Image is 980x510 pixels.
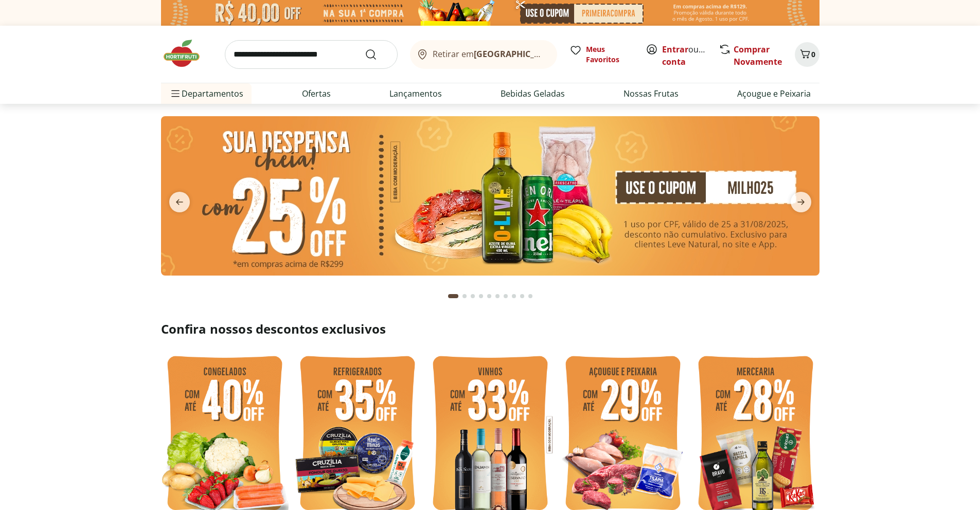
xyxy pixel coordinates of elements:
a: Meus Favoritos [569,44,633,65]
a: Ofertas [302,87,331,100]
button: Submit Search [365,48,389,61]
button: Go to page 2 from fs-carousel [460,284,469,308]
h2: Confira nossos descontos exclusivos [161,321,819,337]
span: Retirar em [433,49,546,59]
a: Entrar [662,44,688,55]
a: Criar conta [662,44,719,67]
button: Go to page 9 from fs-carousel [518,284,526,308]
a: Bebidas Geladas [501,87,565,100]
button: Go to page 8 from fs-carousel [510,284,518,308]
button: previous [161,192,198,212]
button: Retirar em[GEOGRAPHIC_DATA]/[GEOGRAPHIC_DATA] [410,40,557,69]
a: Lançamentos [389,87,442,100]
button: Menu [169,81,182,106]
span: Departamentos [169,81,243,106]
button: Go to page 4 from fs-carousel [477,284,485,308]
input: search [225,40,398,69]
img: cupom [161,116,819,276]
button: Go to page 7 from fs-carousel [502,284,510,308]
button: Carrinho [795,42,819,67]
a: Açougue e Peixaria [737,87,811,100]
button: Current page from fs-carousel [446,284,460,308]
span: 0 [811,49,815,59]
button: Go to page 10 from fs-carousel [526,284,534,308]
button: Go to page 6 from fs-carousel [493,284,502,308]
button: Go to page 3 from fs-carousel [469,284,477,308]
a: Comprar Novamente [734,44,782,67]
span: ou [662,43,708,68]
a: Nossas Frutas [623,87,679,100]
span: Meus Favoritos [586,44,633,65]
b: [GEOGRAPHIC_DATA]/[GEOGRAPHIC_DATA] [474,48,647,60]
button: next [782,192,819,212]
img: Hortifruti [161,38,212,69]
button: Go to page 5 from fs-carousel [485,284,493,308]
